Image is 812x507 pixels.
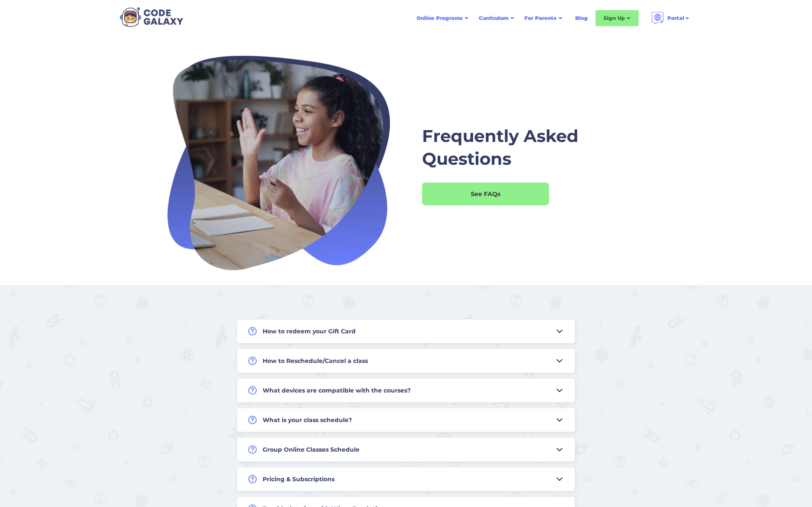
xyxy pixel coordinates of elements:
div: Online Programs [411,11,474,26]
img: Frequently Asked Questions [166,53,390,276]
h4: How to redeem your Gift Card [263,326,356,336]
div: Curriculum [479,14,508,22]
div: For Parents [524,14,557,22]
div: Online Programs [417,14,463,22]
h4: What is your class schedule? [263,415,352,425]
div: Portal [667,14,684,22]
h4: What devices are compatible with the courses? [263,385,411,395]
div: See FAQs [422,190,549,198]
div: For Parents [519,11,568,26]
div: Curriculum [474,11,519,26]
h4: How to Reschedule/Cancel a class [263,356,368,366]
a: See FAQs [422,183,549,205]
h1: Frequently Asked Questions [422,125,591,170]
div: Sign Up [595,10,639,26]
h4: Group Online Classes Schedule [263,444,359,455]
div: Sign Up [604,14,625,22]
h4: Pricing & Subscriptions [263,474,335,484]
a: Blog [570,11,593,26]
div: Portal [646,8,695,28]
